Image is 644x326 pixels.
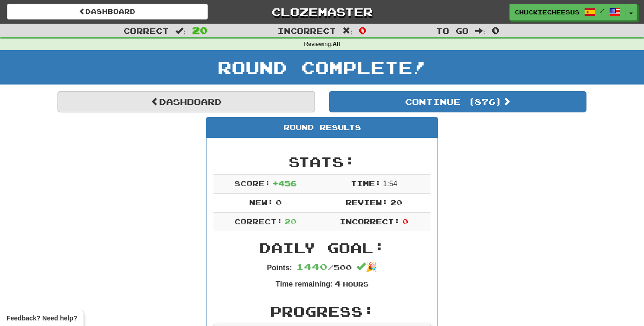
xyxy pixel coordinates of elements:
[492,25,500,36] span: 0
[58,91,315,112] a: Dashboard
[390,198,402,207] span: 20
[206,117,438,138] div: Round Results
[340,217,400,226] span: Incorrect:
[335,279,341,288] span: 4
[296,261,328,272] span: 1440
[7,4,208,20] a: Dashboard
[234,217,283,226] span: Correct:
[346,198,388,207] span: Review:
[284,217,296,226] span: 20
[475,27,485,35] span: :
[333,41,340,47] strong: All
[351,179,381,188] span: Time:
[213,154,431,170] h2: Stats:
[383,180,397,188] span: 1 : 54
[272,179,296,188] span: + 456
[600,7,605,14] span: /
[329,91,586,112] button: Continue (876)
[6,313,77,323] span: Open feedback widget
[343,280,368,288] small: Hours
[296,263,352,272] span: / 500
[515,8,580,16] span: chuckiecheesus
[213,240,431,255] h2: Daily Goal:
[359,25,367,36] span: 0
[276,280,333,288] strong: Time remaining:
[277,26,336,35] span: Incorrect
[192,25,208,36] span: 20
[436,26,469,35] span: To go
[123,26,169,35] span: Correct
[3,58,641,77] h1: Round Complete!
[213,304,431,319] h2: Progress:
[267,264,292,272] strong: Points:
[402,217,408,226] span: 0
[175,27,186,35] span: :
[234,179,270,188] span: Score:
[356,262,377,272] span: 🎉
[342,27,353,35] span: :
[222,4,423,20] a: Clozemaster
[276,198,282,207] span: 0
[509,4,625,20] a: chuckiecheesus /
[249,198,273,207] span: New:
